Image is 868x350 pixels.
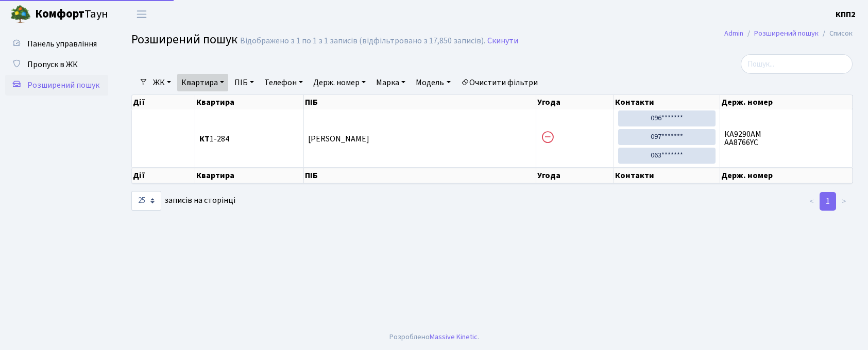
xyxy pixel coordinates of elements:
[720,95,853,109] th: Держ. номер
[304,95,536,109] th: ПІБ
[709,23,868,44] nav: breadcrumb
[487,36,518,46] a: Скинути
[430,331,478,342] a: Massive Kinetic
[132,95,195,109] th: Дії
[260,74,307,91] a: Телефон
[199,135,299,143] span: 1-284
[754,28,819,39] a: Розширений пошук
[132,168,195,183] th: Дії
[457,74,542,91] a: Очистити фільтри
[389,331,479,343] div: Розроблено .
[5,34,108,54] a: Панель управління
[27,59,78,70] span: Пропуск в ЖК
[195,95,304,109] th: Квартира
[536,168,614,183] th: Угода
[5,75,108,96] a: Розширений пошук
[149,74,175,91] a: ЖК
[230,74,258,91] a: ПІБ
[836,8,856,21] a: КПП2
[724,28,743,39] a: Admin
[309,74,370,91] a: Держ. номер
[131,30,237,49] span: Розширений пошук
[5,54,108,75] a: Пропуск в ЖК
[199,133,210,145] b: КТ
[720,168,853,183] th: Держ. номер
[536,95,614,109] th: Угода
[10,4,31,25] img: logo.png
[195,168,304,183] th: Квартира
[836,9,856,20] b: КПП2
[308,133,369,145] span: [PERSON_NAME]
[131,191,161,211] select: записів на сторінці
[35,6,84,22] b: Комфорт
[372,74,410,91] a: Марка
[614,95,720,109] th: Контакти
[819,28,853,39] li: Список
[35,6,108,23] span: Таун
[820,192,836,211] a: 1
[741,54,853,74] input: Пошук...
[724,130,848,147] span: КА9290АМ АА8766YC
[27,79,99,91] span: Розширений пошук
[412,74,454,91] a: Модель
[177,74,228,91] a: Квартира
[129,6,155,23] button: Переключити навігацію
[27,38,97,50] span: Панель управління
[240,36,485,46] div: Відображено з 1 по 1 з 1 записів (відфільтровано з 17,850 записів).
[304,168,536,183] th: ПІБ
[614,168,720,183] th: Контакти
[131,191,235,211] label: записів на сторінці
